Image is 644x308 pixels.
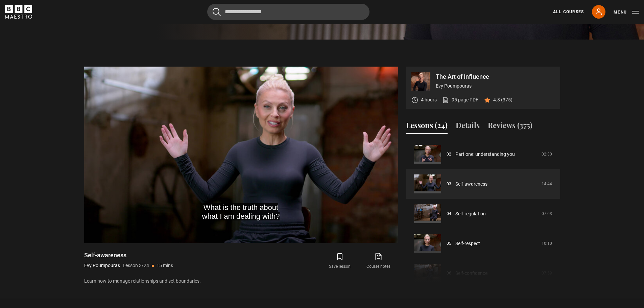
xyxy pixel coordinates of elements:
[455,210,486,217] a: Self-regulation
[455,181,487,188] a: Self-awareness
[207,4,369,20] input: Search
[442,96,478,103] a: 95 page PDF
[421,96,437,103] p: 4 hours
[436,74,555,80] p: The Art of Influence
[553,9,584,15] a: All Courses
[5,5,32,19] svg: BBC Maestro
[84,262,120,269] p: Evy Poumpouras
[213,8,221,16] button: Submit the search query
[406,120,448,134] button: Lessons (24)
[320,251,359,271] button: Save lesson
[157,262,173,269] p: 15 mins
[455,240,480,247] a: Self-respect
[436,82,555,90] p: Evy Poumpouras
[123,262,149,269] p: Lesson 3/24
[488,120,532,134] button: Reviews (375)
[455,151,515,158] a: Part one: understanding you
[359,251,398,271] a: Course notes
[614,9,639,16] button: Toggle navigation
[84,278,398,285] p: Learn how to manage relationships and set boundaries.
[456,120,480,134] button: Details
[493,96,512,103] p: 4.8 (375)
[84,251,173,259] h1: Self-awareness
[84,67,398,243] video-js: Video Player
